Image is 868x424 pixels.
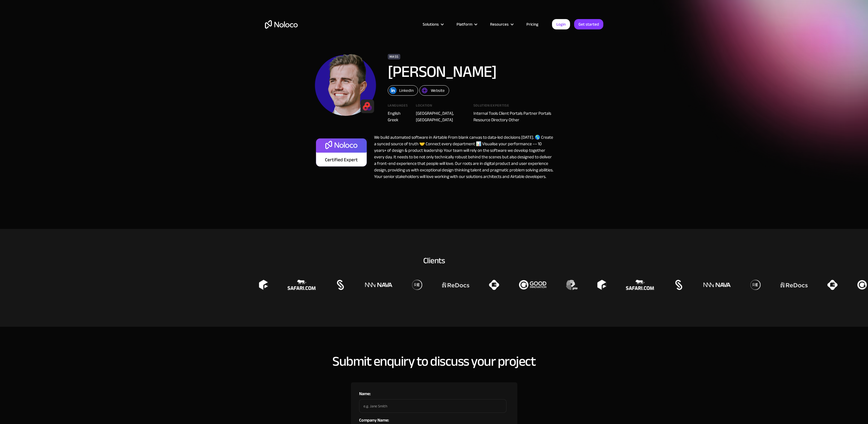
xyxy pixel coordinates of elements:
div: We build automated software in Airtable From blank canvas to data‑led decisions [DATE]. 🌎 Create ... [369,134,554,180]
a: home [265,20,298,29]
div: Solutions [423,21,439,28]
div: Platform [450,21,483,28]
a: LinkedIn [388,85,418,96]
div: Languages [388,104,408,110]
input: e.g. Jane Smith [359,399,506,413]
a: Login [552,19,570,29]
label: Name: [359,390,506,397]
div: Solutions [416,21,450,28]
div: Website [431,87,445,94]
div: LinkedIn [399,87,414,94]
h2: Submit enquiry to discuss your project [332,354,536,369]
div: Solution expertise [473,104,554,110]
div: Location [416,104,465,110]
label: Company Name: [359,417,506,423]
div: Resources [483,21,520,28]
div: Resources [490,21,509,28]
div: Clients [265,255,603,266]
div: [GEOGRAPHIC_DATA], [GEOGRAPHIC_DATA] [416,110,465,123]
h1: [PERSON_NAME] [388,63,538,80]
div: Mass [388,54,401,59]
div: Platform [457,21,472,28]
a: Pricing [520,21,545,28]
div: English Greek [388,110,408,123]
a: Website [419,85,449,96]
div: Internal Tools Client Portals Partner Portals Resource Directory Other [473,110,554,123]
a: Get started [574,19,603,29]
